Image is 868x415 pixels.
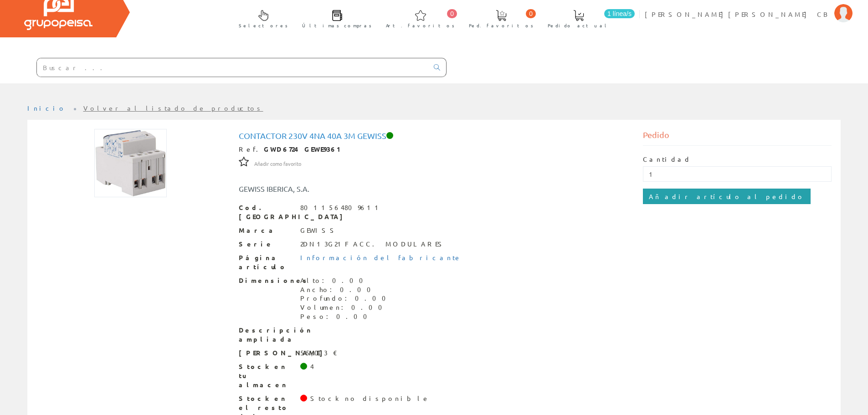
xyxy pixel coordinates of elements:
div: Alto: 0.00 [300,276,391,285]
input: Añadir artículo al pedido [643,189,811,204]
span: Art. favoritos [386,21,455,30]
img: Foto artículo Contactor 230v 4na 40a 3m Gewiss (158.89830508475x150) [94,129,167,197]
div: GEWISS [300,226,338,235]
a: 1 línea/s Pedido actual [539,2,637,34]
span: 0 [447,9,457,18]
div: Pedido [643,129,832,146]
a: [PERSON_NAME][PERSON_NAME] CB [645,2,853,11]
div: 2DN13G21F ACC. MODULARES [300,240,446,249]
span: Selectores [239,21,288,30]
span: Serie [239,240,293,249]
label: Cantidad [643,155,691,164]
div: 55,03 € [300,348,338,358]
a: Volver al listado de productos [83,104,263,112]
a: Inicio [27,104,66,112]
a: Selectores [230,2,293,34]
span: Página artículo [239,253,293,272]
span: Stock en tu almacen [239,362,293,389]
div: Stock no disponible [310,394,430,403]
div: Profundo: 0.00 [300,294,391,303]
span: Dimensiones [239,276,293,285]
div: 4 [310,362,314,371]
div: Ancho: 0.00 [300,285,391,294]
span: Últimas compras [302,21,372,30]
span: [PERSON_NAME] [239,348,293,358]
a: Últimas compras [293,2,376,34]
input: Buscar ... [37,58,428,77]
a: Información del fabricante [300,253,462,261]
span: Añadir como favorito [254,160,301,168]
div: GEWISS IBERICA, S.A. [232,184,468,194]
div: 8011564809611 [300,203,382,212]
strong: GWD6724 GEWE9361 [264,145,345,153]
a: Añadir como favorito [254,159,301,167]
div: Volumen: 0.00 [300,303,391,312]
h1: Contactor 230v 4na 40a 3m Gewiss [239,131,630,140]
div: Peso: 0.00 [300,312,391,321]
span: Descripción ampliada [239,326,293,344]
span: Ped. favoritos [469,21,534,30]
span: [PERSON_NAME][PERSON_NAME] CB [645,10,830,19]
span: Pedido actual [548,21,610,30]
span: 1 línea/s [604,9,635,18]
span: Cod. [GEOGRAPHIC_DATA] [239,203,293,221]
span: Marca [239,226,293,235]
div: Ref. [239,145,630,154]
span: 0 [526,9,536,18]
